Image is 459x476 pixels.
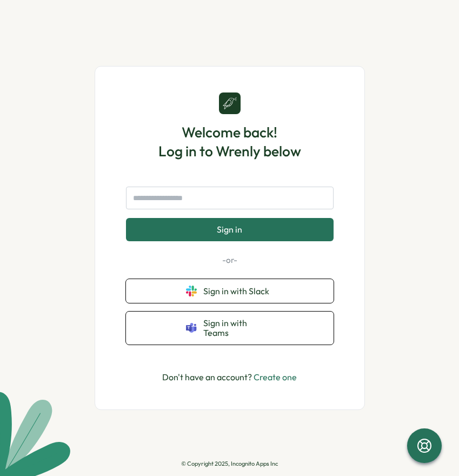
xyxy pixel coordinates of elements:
[158,123,301,161] h1: Welcome back! Log in to Wrenly below
[203,286,274,296] span: Sign in with Slack
[126,312,334,345] button: Sign in with Teams
[254,372,297,382] a: Create one
[126,279,334,303] button: Sign in with Slack
[126,254,334,266] p: -or-
[217,224,242,234] span: Sign in
[126,218,334,241] button: Sign in
[203,318,274,338] span: Sign in with Teams
[181,460,278,467] p: © Copyright 2025, Incognito Apps Inc
[162,371,297,384] p: Don't have an account?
